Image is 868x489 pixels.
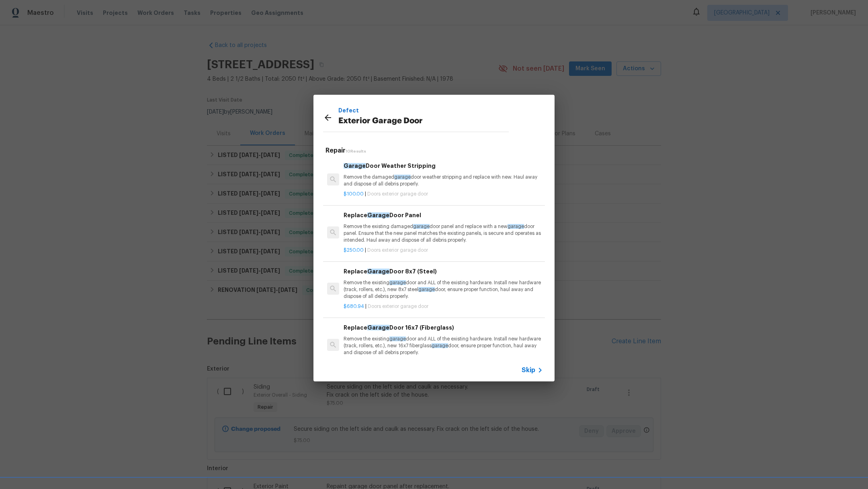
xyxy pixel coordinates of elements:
[344,267,543,276] h6: Replace Door 8x7 (Steel)
[432,343,448,348] span: garage
[344,192,364,196] span: $100.00
[367,269,389,274] span: Garage
[338,115,509,128] p: Exterior Garage Door
[413,224,430,229] span: garage
[508,224,524,229] span: garage
[522,366,535,374] span: Skip
[367,212,389,218] span: Garage
[389,336,406,341] span: garage
[367,325,389,330] span: Garage
[344,174,543,187] p: Remove the damaged door weather stripping and replace with new. Haul away and dispose of all debr...
[394,175,411,179] span: garage
[338,106,509,115] p: Defect
[325,147,545,155] h5: Repair
[389,280,406,285] span: garage
[367,248,428,253] span: Doors exterior garage door
[344,223,543,244] p: Remove the existing damaged door panel and replace with a new door panel. Ensure that the new pan...
[344,336,543,356] p: Remove the existing door and ALL of the existing hardware. Install new hardware (track, rollers, ...
[344,191,543,198] p: |
[344,279,543,300] p: Remove the existing door and ALL of the existing hardware. Install new hardware (track, rollers, ...
[344,248,364,253] span: $250.00
[344,163,366,169] span: Garage
[344,211,543,220] h6: Replace Door Panel
[346,149,366,153] span: 10 Results
[418,287,435,292] span: garage
[367,192,428,196] span: Doors exterior garage door
[344,161,543,170] h6: Door Weather Stripping
[344,303,543,310] p: |
[344,304,364,309] span: $680.94
[368,304,428,309] span: Doors exterior garage door
[344,323,543,332] h6: Replace Door 16x7 (Fiberglass)
[344,247,543,254] p: |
